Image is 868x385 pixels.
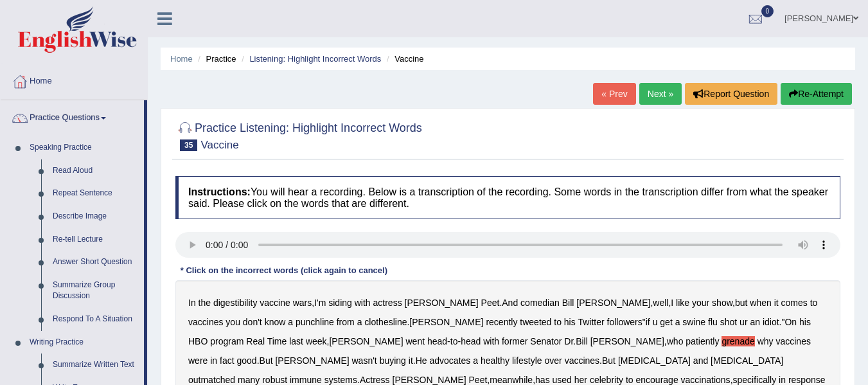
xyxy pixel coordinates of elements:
b: punchline [296,317,334,327]
a: Home [1,64,147,96]
b: Senator [530,336,562,346]
b: He [416,355,427,366]
b: many [238,375,260,385]
a: Re-tell Lecture [47,228,144,251]
a: Summarize Group Discussion [47,274,144,308]
b: when [750,298,771,308]
a: Describe Image [47,205,144,228]
b: [PERSON_NAME] [393,375,466,385]
b: u [653,317,658,327]
b: [PERSON_NAME] [409,317,483,327]
b: I'm [314,298,326,308]
b: head [461,336,481,346]
b: encourage [636,375,678,385]
b: grenade [722,336,754,346]
b: don't [243,317,262,327]
b: in [779,375,786,385]
b: outmatched [188,375,235,385]
b: were [188,355,208,366]
b: specifically [733,375,777,385]
b: vaccinations [681,375,731,385]
a: Next » [639,83,682,105]
b: to [554,317,562,327]
b: with [483,336,499,346]
b: a [357,317,362,327]
b: your [692,298,709,308]
a: Home [170,54,193,64]
b: immune [290,375,322,385]
b: comes [781,298,808,308]
b: to [810,298,818,308]
a: Read Aloud [47,159,144,183]
a: Respond To A Situation [47,308,144,331]
a: Writing Practice [24,331,144,354]
b: to [450,336,458,346]
li: Vaccine [384,53,424,65]
b: who [667,336,684,346]
b: healthy [481,355,509,366]
b: you [226,317,240,327]
b: But [602,355,616,366]
b: vaccines [775,336,810,346]
b: the [199,298,211,308]
b: last [289,336,303,346]
b: Time [267,336,287,346]
b: but [735,298,747,308]
a: Speaking Practice [24,136,144,159]
b: robust [262,375,287,385]
b: a [675,317,680,327]
b: if [646,317,650,327]
b: with [355,298,371,308]
b: Peet [469,375,488,385]
a: Listening: Highlight Incorrect Words [249,54,381,64]
span: 35 [180,139,197,151]
b: Bill [576,336,588,346]
a: Summarize Written Text [47,354,144,377]
b: week [306,336,327,346]
b: actress [373,298,402,308]
b: systems [324,375,357,385]
b: Actress [360,375,390,385]
b: [PERSON_NAME] [576,298,650,308]
b: in [210,355,217,366]
b: On [784,317,797,327]
b: wars [293,298,312,308]
b: Dr [564,336,573,346]
small: Vaccine [200,139,238,151]
b: and [693,355,708,366]
b: buying [380,355,406,366]
b: followers [607,317,642,327]
b: an [750,317,760,327]
b: ur [740,317,747,327]
b: [PERSON_NAME] [275,355,349,366]
b: [PERSON_NAME] [590,336,664,346]
b: meanwhile [490,375,533,385]
b: siding [328,298,352,308]
b: Peet [481,298,500,308]
b: to [626,375,633,385]
b: shot [720,317,737,327]
b: patiently [686,336,719,346]
a: « Prev [593,83,635,105]
h4: You will hear a recording. Below is a transcription of the recording. Some words in the transcrip... [175,176,840,219]
a: Practice Questions [1,100,144,132]
b: her [574,375,587,385]
h2: Practice Listening: Highlight Incorrect Words [175,119,422,151]
b: program [210,336,244,346]
b: a [288,317,293,327]
b: wasn't [352,355,377,366]
b: show [712,298,732,308]
b: celebrity [590,375,623,385]
b: swine [682,317,705,327]
b: idiot [763,317,779,327]
b: it [774,298,779,308]
span: 0 [761,5,774,17]
b: a [473,355,478,366]
li: Practice [195,53,236,65]
b: know [265,317,286,327]
b: vaccines [565,355,599,366]
b: well [653,298,668,308]
button: Report Question [685,83,777,105]
b: In [188,298,196,308]
b: over [545,355,562,366]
